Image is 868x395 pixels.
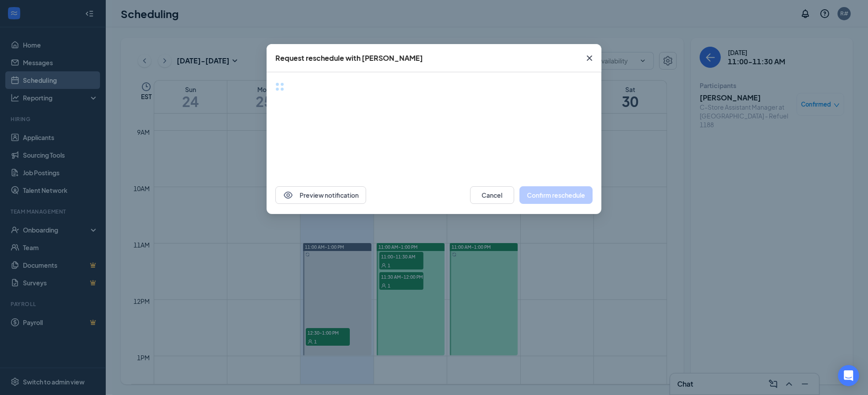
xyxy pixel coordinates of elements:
[838,365,859,386] div: Open Intercom Messenger
[578,44,601,72] button: Close
[584,53,595,63] svg: Cross
[470,186,514,204] button: Cancel
[275,186,366,204] button: EyePreview notification
[283,190,293,200] svg: Eye
[275,53,423,63] div: Request reschedule with [PERSON_NAME]
[519,186,593,204] button: Confirm reschedule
